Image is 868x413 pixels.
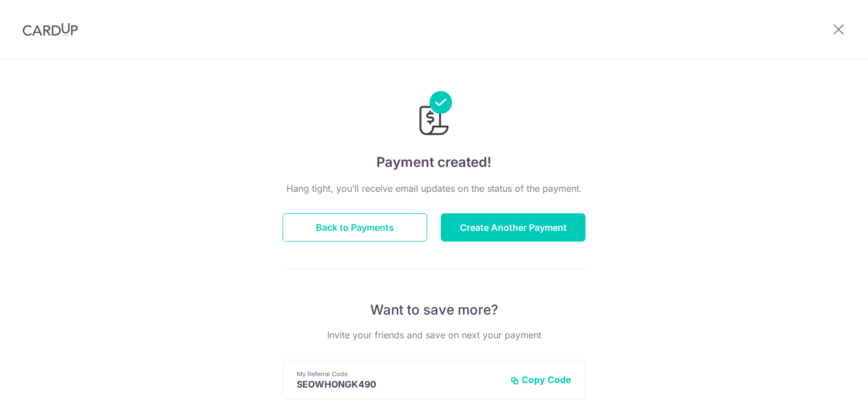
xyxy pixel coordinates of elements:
img: CardUp [23,23,78,36]
button: Create Another Payment [441,213,585,242]
p: Hang tight, you’ll receive email updates on the status of the payment. [283,182,585,195]
button: Copy Code [510,374,571,385]
p: My Referral Code [297,369,501,378]
p: Want to save more? [283,301,585,319]
p: SEOWHONGK490 [297,378,501,390]
p: Invite your friends and save on next your payment [283,328,585,342]
h4: Payment created! [283,152,585,173]
button: Back to Payments [283,213,427,242]
img: Payments [416,91,452,139]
